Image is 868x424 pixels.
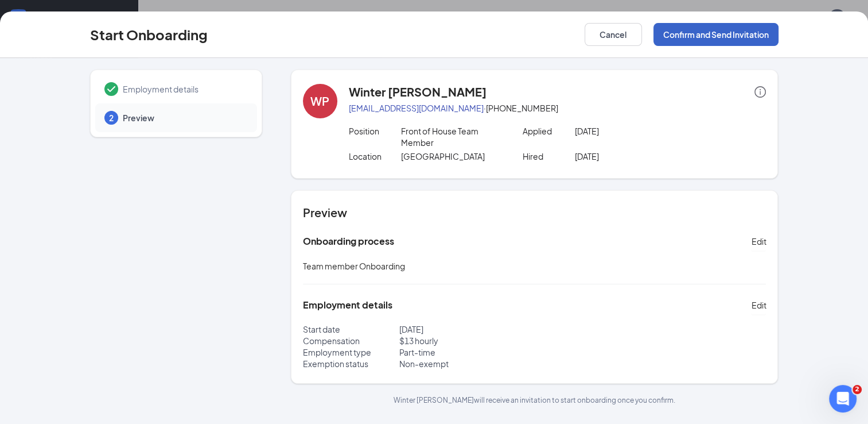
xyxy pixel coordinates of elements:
[303,323,399,335] p: Start date
[751,232,766,250] button: Edit
[829,385,857,413] iframe: Intercom live chat
[399,335,535,346] p: $ 13 hourly
[400,151,505,162] p: [GEOGRAPHIC_DATA]
[399,323,535,335] p: [DATE]
[575,151,679,162] p: [DATE]
[853,385,862,394] span: 2
[303,235,394,248] h5: Onboarding process
[400,125,505,148] p: Front of House Team Member
[751,236,766,247] span: Edit
[349,84,486,100] h4: Winter [PERSON_NAME]
[303,358,399,369] p: Exemption status
[303,261,405,271] span: Team member Onboarding
[575,125,679,137] p: [DATE]
[90,25,208,44] h3: Start Onboarding
[303,346,399,358] p: Employment type
[399,346,535,358] p: Part-time
[523,125,575,137] p: Applied
[754,86,766,98] span: info-circle
[123,112,246,124] span: Preview
[303,205,766,221] h4: Preview
[123,83,246,95] span: Employment details
[303,299,392,311] h5: Employment details
[349,103,484,113] a: [EMAIL_ADDRESS][DOMAIN_NAME]
[104,82,118,96] svg: Checkmark
[585,23,642,46] button: Cancel
[523,151,575,162] p: Hired
[349,125,401,137] p: Position
[653,23,779,46] button: Confirm and Send Invitation
[109,112,114,124] span: 2
[303,335,399,346] p: Compensation
[349,151,401,162] p: Location
[349,102,766,114] p: · [PHONE_NUMBER]
[751,296,766,314] button: Edit
[291,395,779,405] p: Winter [PERSON_NAME] will receive an invitation to start onboarding once you confirm.
[310,93,329,109] div: WP
[399,358,535,369] p: Non-exempt
[751,299,766,311] span: Edit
